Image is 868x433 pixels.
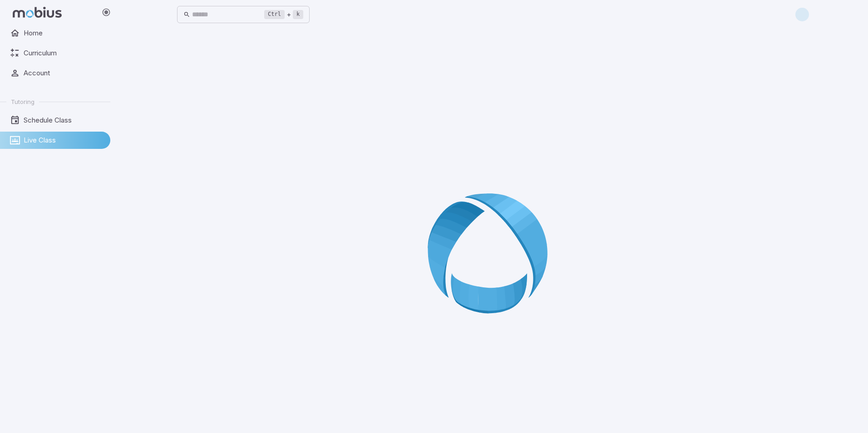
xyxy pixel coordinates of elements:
kbd: Ctrl [264,10,285,19]
span: Home [24,28,104,38]
div: + [264,9,303,20]
img: triangle.png [795,8,809,21]
kbd: k [293,10,303,19]
span: Account [24,68,104,78]
span: Live Class [24,135,104,145]
span: Tutoring [11,98,35,106]
span: Curriculum [24,48,104,58]
span: Schedule Class [24,115,104,125]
